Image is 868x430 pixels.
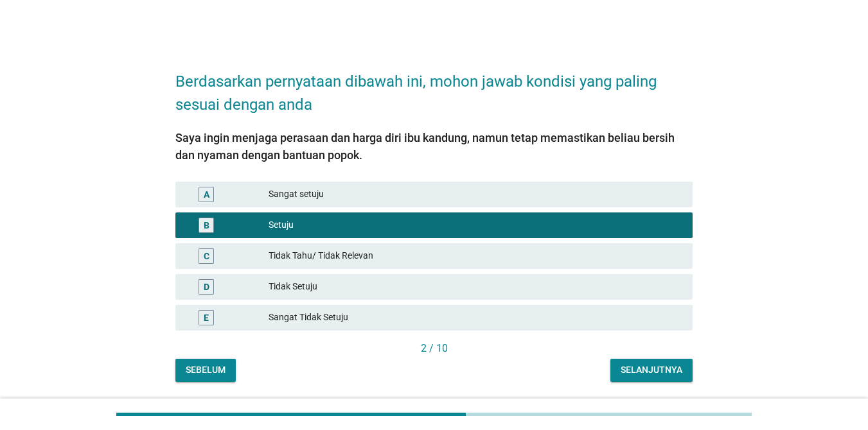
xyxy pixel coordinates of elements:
div: 2 / 10 [175,341,693,356]
div: A [204,187,209,201]
div: B [204,218,209,232]
div: C [204,249,209,262]
div: Sebelum [186,363,226,377]
div: Saya ingin menjaga perasaan dan harga diri ibu kandung, namun tetap memastikan beliau bersih dan ... [175,129,693,164]
div: Sangat Tidak Setuju [269,310,682,325]
div: Sangat setuju [269,187,682,202]
div: Selanjutnya [621,363,682,377]
h2: Berdasarkan pernyataan dibawah ini, mohon jawab kondisi yang paling sesuai dengan anda [175,57,693,116]
button: Sebelum [175,359,236,382]
div: Tidak Setuju [269,279,682,295]
div: Tidak Tahu/ Tidak Relevan [269,248,682,264]
div: Setuju [269,218,682,233]
div: D [204,280,209,293]
div: E [204,311,209,324]
button: Selanjutnya [610,359,693,382]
